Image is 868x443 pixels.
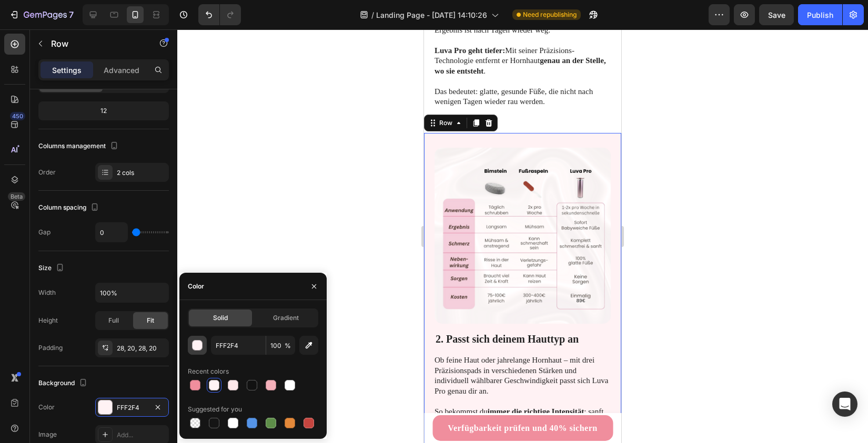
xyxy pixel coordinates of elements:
[38,430,57,439] div: Image
[523,10,577,19] span: Need republishing
[285,341,291,351] span: %
[108,316,119,325] span: Full
[273,313,299,323] span: Gradient
[96,223,127,242] input: Auto
[188,282,204,291] div: Color
[38,168,56,177] div: Order
[188,367,229,376] div: Recent colors
[147,316,154,325] span: Fit
[213,313,228,323] span: Solid
[10,112,25,120] div: 450
[211,336,266,355] input: Eg: FFFFFF
[117,403,147,413] div: FFF2F4
[38,139,120,153] div: Columns management
[38,403,55,412] div: Color
[51,37,140,50] p: Row
[96,283,168,302] input: Auto
[188,405,242,414] div: Suggested for you
[38,201,101,215] div: Column spacing
[38,288,56,297] div: Width
[38,261,66,275] div: Size
[376,9,487,20] span: Landing Page - [DATE] 14:10:26
[38,376,89,390] div: Background
[371,9,374,20] span: /
[52,65,82,76] p: Settings
[41,104,167,118] div: 12
[8,192,25,201] div: Beta
[424,29,621,443] iframe: Design area
[832,392,857,417] div: Open Intercom Messenger
[117,168,166,178] div: 2 cols
[38,228,51,237] div: Gap
[198,4,241,25] div: Undo/Redo
[117,344,166,353] div: 28, 20, 28, 20
[38,316,58,325] div: Height
[38,343,63,353] div: Padding
[104,65,139,76] p: Advanced
[798,4,842,25] button: Publish
[4,4,78,25] button: 7
[759,4,794,25] button: Save
[117,430,166,440] div: Add...
[69,8,74,21] p: 7
[768,11,785,19] span: Save
[807,9,833,20] div: Publish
